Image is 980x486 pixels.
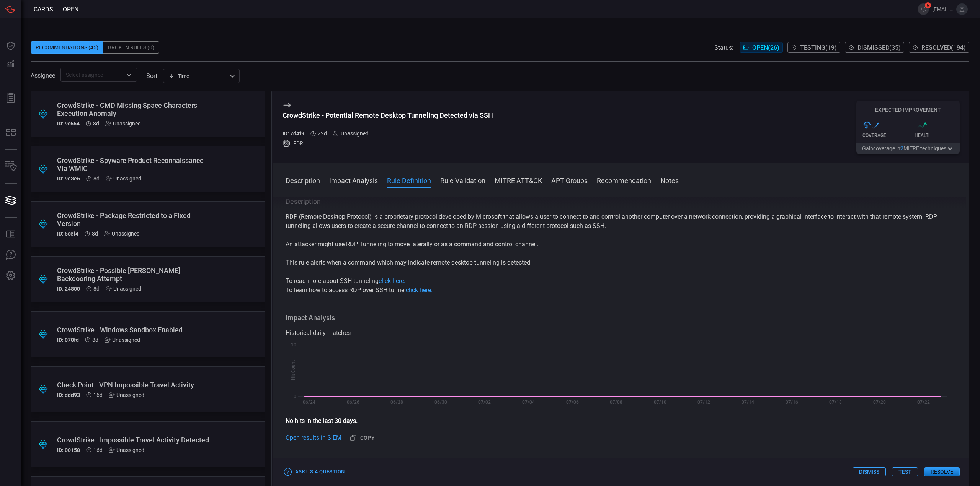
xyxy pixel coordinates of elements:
[853,467,886,476] button: Dismiss
[105,120,141,127] div: Unassigned
[286,313,957,322] h3: Impact Analysis
[291,342,296,348] text: 10
[57,156,210,172] div: CrowdStrike - Spyware Product Reconnaissance Via WMIC
[597,176,651,185] button: Recommendation
[286,240,957,249] p: An attacker might use RDP Tunneling to move laterally or as a command and control channel.
[787,42,840,53] button: Testing(19)
[697,400,710,405] text: 07/12
[57,101,210,117] div: CrowdStrike - CMD Missing Space Characters Execution Anomaly
[294,394,296,399] text: 0
[873,400,886,405] text: 07/20
[932,6,953,12] span: [EMAIL_ADDRESS][DOMAIN_NAME]
[915,133,960,138] div: Health
[93,447,103,453] span: Aug 10, 2025 12:24 AM
[146,72,157,80] label: sort
[347,400,359,405] text: 06/26
[283,111,493,119] div: CrowdStrike - Potential Remote Desktop Tunneling Detected via SSH
[2,191,20,210] button: Cards
[93,286,100,292] span: Aug 17, 2025 2:16 AM
[390,400,403,405] text: 06/28
[921,44,966,51] span: Resolved ( 194 )
[57,392,80,398] h5: ID: ddd93
[800,44,837,51] span: Testing ( 19 )
[63,6,78,13] span: open
[286,328,957,338] div: Historical daily matches
[347,432,378,444] button: Copy
[566,400,579,405] text: 07/06
[124,70,134,80] button: Open
[786,400,798,405] text: 07/16
[63,70,122,80] input: Select assignee
[829,400,842,405] text: 07/18
[57,231,78,237] h5: ID: 5cef4
[440,176,485,185] button: Rule Validation
[714,44,733,51] span: Status:
[106,286,141,292] div: Unassigned
[57,337,79,343] h5: ID: 078fd
[856,143,960,154] button: Gaincoverage in2MITRE techniques
[2,225,20,244] button: Rule Catalog
[109,447,144,453] div: Unassigned
[752,44,779,51] span: Open ( 26 )
[333,130,369,137] div: Unassigned
[103,41,159,54] div: Broken Rules (0)
[286,258,957,267] p: This rule alerts when a command which may indicate remote desktop tunneling is detected.
[857,44,901,51] span: Dismissed ( 35 )
[478,400,491,405] text: 07/02
[2,157,20,176] button: Inventory
[57,176,80,182] h5: ID: 9e3e6
[303,400,315,405] text: 06/24
[93,176,100,182] span: Aug 17, 2025 2:16 AM
[495,176,542,185] button: MITRE ATT&CK
[892,467,918,476] button: Test
[286,276,957,286] p: To read more about SSH tunneling
[2,89,20,107] button: Reports
[109,392,144,398] div: Unassigned
[318,130,327,137] span: Aug 03, 2025 3:25 AM
[291,361,296,380] text: Hit Count
[918,3,929,15] button: 6
[742,400,754,405] text: 07/14
[31,72,55,79] span: Assignee
[286,286,957,295] p: To learn how to access RDP over SSH tunnel
[909,42,969,53] button: Resolved(194)
[57,381,210,389] div: Check Point - VPN Impossible Travel Activity
[168,72,227,80] div: Time
[917,400,930,405] text: 07/22
[31,41,103,54] div: Recommendations (45)
[2,123,20,141] button: MITRE - Detection Posture
[862,133,908,138] div: Coverage
[610,400,622,405] text: 07/08
[57,326,210,334] div: CrowdStrike - Windows Sandbox Enabled
[92,231,98,237] span: Aug 17, 2025 2:16 AM
[93,392,103,398] span: Aug 10, 2025 12:24 AM
[2,37,20,55] button: Dashboard
[57,211,210,228] div: CrowdStrike - Package Restricted to a Fixed Version
[57,286,80,292] h5: ID: 24800
[845,42,904,53] button: Dismissed(35)
[93,120,99,127] span: Aug 17, 2025 2:18 AM
[2,55,20,73] button: Detections
[283,130,304,137] h5: ID: 7d4f9
[740,42,783,53] button: Open(26)
[57,267,210,283] div: CrowdStrike - Possible Pam Backdooring Attempt
[379,277,405,284] a: click here.
[2,267,20,285] button: Preferences
[522,400,535,405] text: 07/04
[900,145,903,151] span: 2
[106,176,141,182] div: Unassigned
[924,467,960,476] button: Resolve
[434,400,447,405] text: 06/30
[283,466,346,478] button: Ask Us a Question
[551,176,588,185] button: APT Groups
[660,176,679,185] button: Notes
[286,212,957,231] p: RDP (Remote Desktop Protocol) is a proprietary protocol developed by Microsoft that allows a user...
[105,337,140,343] div: Unassigned
[329,176,378,185] button: Impact Analysis
[283,140,493,147] div: FDR
[406,286,433,294] a: click here.
[925,2,931,8] span: 6
[57,120,80,127] h5: ID: 9c664
[286,176,320,185] button: Description
[57,447,80,453] h5: ID: 00158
